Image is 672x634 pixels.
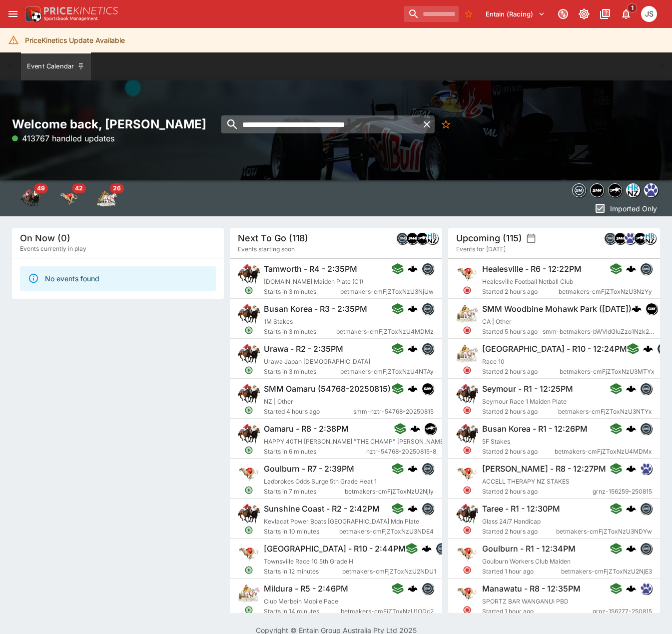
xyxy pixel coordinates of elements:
span: Started 2 hours ago [482,527,556,537]
img: grnz.png [625,233,636,244]
img: samemeetingmulti.png [615,233,626,244]
span: Urawa Japan [DEMOGRAPHIC_DATA] [264,358,370,365]
img: logo-cerberus.svg [626,264,636,274]
div: betmakers [422,503,434,515]
img: PriceKinetics Logo [22,4,42,24]
img: betmakers.png [423,343,434,354]
h6: SMM Oamaru (54768-20250815) [264,384,391,394]
span: Started 4 hours ago [264,407,353,417]
div: cerberus [632,304,642,314]
div: samemeetingmulti [646,303,658,315]
div: betmakers [422,263,434,275]
div: betmakers [396,232,408,244]
span: Starts in 14 minutes [264,607,341,617]
svg: Closed [463,486,472,495]
div: cerberus [626,424,636,434]
div: cerberus [408,584,418,594]
div: betmakers [640,503,652,515]
svg: Closed [463,606,472,615]
img: betmakers.png [573,184,586,197]
div: cerberus [408,344,418,354]
div: samemeetingmulti [406,232,418,244]
div: cerberus [408,464,418,474]
img: greyhound_racing.png [238,463,260,485]
img: greyhound_racing.png [456,543,478,565]
div: cerberus [411,424,421,434]
img: logo-cerberus.svg [408,384,418,394]
img: logo-cerberus.svg [408,464,418,474]
img: logo-cerberus.svg [408,264,418,274]
img: betmakers.png [397,233,408,244]
img: samemeetingmulti.png [591,184,604,197]
svg: Closed [463,406,472,415]
svg: Open [245,446,254,455]
img: logo-cerberus.svg [408,584,418,594]
img: betmakers.png [641,383,652,394]
div: Event type filters [12,180,126,216]
button: Select Tenant [480,6,551,22]
div: cerberus [643,344,653,354]
svg: Open [245,406,254,415]
button: Connected to PK [554,5,572,23]
span: Glass 24/7 Handicap [482,518,541,525]
span: 49 [34,183,48,193]
span: betmakers-cmFjZToxNzU4MDMz [337,327,434,337]
span: Starts in 3 minutes [264,367,340,377]
div: betmakers [422,583,434,595]
span: 1M Stakes [264,318,293,325]
div: hrnz [644,232,656,244]
span: [DOMAIN_NAME] Maiden Plate (C1) [264,278,363,285]
img: betmakers.png [641,423,652,434]
div: betmakers [572,183,586,197]
span: CA | Other [482,318,512,325]
img: greyhound_racing.png [456,583,478,605]
span: nztr-54768-20250815-8 [367,447,437,457]
img: harness_racing.png [456,343,478,365]
span: Club Merbein Mobile Pace [264,598,338,605]
img: hrnz.png [627,184,640,197]
img: samemeetingmulti.png [407,233,418,244]
h2: Welcome back, [PERSON_NAME] [12,116,224,132]
div: cerberus [626,464,636,474]
img: logo-cerberus.svg [643,344,653,354]
div: betmakers [436,543,448,555]
span: Events starting soon [238,244,295,254]
svg: Closed [463,366,472,375]
div: No events found [45,269,99,288]
img: nztr.png [635,233,646,244]
div: grnz [640,463,652,475]
span: 42 [72,183,86,193]
img: betmakers.png [658,343,669,354]
img: horse_racing.png [456,383,478,405]
div: grnz [640,583,652,595]
div: betmakers [640,263,652,275]
button: Notifications [617,5,635,23]
span: betmakers-cmFjZToxNzU3MTYx [560,367,655,377]
div: cerberus [626,504,636,514]
span: Started 2 hours ago [482,447,555,457]
div: hrnz [426,232,438,244]
h6: Busan Korea - R3 - 2:35PM [264,304,367,314]
h6: Sunshine Coast - R2 - 2:42PM [264,504,380,514]
span: betmakers-cmFjZToxNzU3NDE4 [340,527,434,537]
span: Started 5 hours ago [482,327,543,337]
svg: Open [245,526,254,535]
svg: Open [245,486,254,495]
h6: Goulburn - R1 - 12:34PM [482,544,576,554]
span: Starts in 12 minutes [264,567,342,577]
img: logo-cerberus.svg [408,304,418,314]
span: Race 10 [482,358,505,365]
img: grnz.png [641,463,652,474]
img: betmakers.png [641,503,652,514]
h6: Busan Korea - R1 - 12:26PM [482,424,588,434]
img: harness_racing [97,188,117,208]
img: horse_racing.png [238,303,260,325]
span: Started 2 hours ago [482,287,559,297]
button: No Bookmarks [461,6,477,22]
div: cerberus [626,264,636,274]
div: grnz [644,183,658,197]
div: cerberus [626,584,636,594]
span: grnz-156259-250815 [593,487,652,497]
span: betmakers-cmFjZToxNzU4MDMx [555,447,652,457]
svg: Open [245,286,254,295]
